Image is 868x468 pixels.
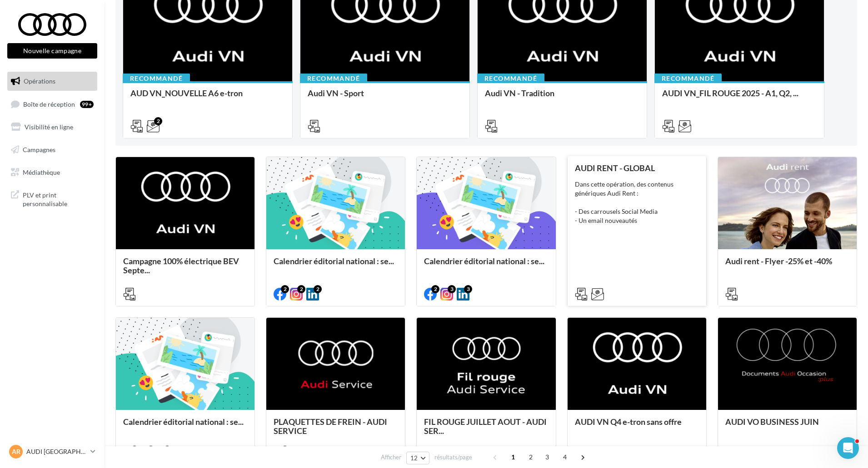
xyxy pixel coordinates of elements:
[154,117,162,125] div: 2
[540,450,554,464] span: 3
[654,74,722,84] div: Recommandé
[448,285,456,293] div: 3
[406,452,429,464] button: 12
[123,417,244,427] span: Calendrier éditorial national : se...
[485,88,554,98] span: Audi VN - Tradition
[464,285,472,293] div: 3
[25,123,73,131] span: Visibilité en ligne
[837,437,859,459] iframe: Intercom live chat
[7,43,97,59] button: Nouvelle campagne
[506,450,520,464] span: 1
[5,118,99,137] a: Visibilité en ligne
[575,163,655,173] span: AUDI RENT - GLOBAL
[5,140,99,159] a: Campagnes
[558,450,572,464] span: 4
[130,446,139,454] div: 3
[5,185,99,212] a: PLV et print personnalisable
[575,417,682,427] span: AUDI VN Q4 e-tron sans offre
[410,454,418,462] span: 12
[662,88,798,98] span: AUDI VN_FIL ROUGE 2025 - A1, Q2, ...
[281,285,289,293] div: 2
[23,189,94,208] span: PLV et print personnalisable
[23,168,60,176] span: Médiathèque
[575,180,699,225] div: Dans cette opération, des contenus génériques Audi Rent : - Des carrousels Social Media - Un emai...
[12,447,20,456] span: AR
[163,446,171,454] div: 2
[725,256,832,266] span: Audi rent - Flyer -25% et -40%
[7,443,97,460] a: AR AUDI [GEOGRAPHIC_DATA]
[24,77,55,85] span: Opérations
[431,285,439,293] div: 2
[26,447,87,456] p: AUDI [GEOGRAPHIC_DATA]
[524,450,538,464] span: 2
[725,417,819,427] span: AUDI VO BUSINESS JUIN
[274,256,394,266] span: Calendrier éditorial national : se...
[434,453,472,462] span: résultats/page
[381,453,401,462] span: Afficher
[5,72,99,91] a: Opérations
[308,88,364,98] span: Audi VN - Sport
[123,256,239,275] span: Campagne 100% électrique BEV Septe...
[23,146,55,153] span: Campagnes
[281,446,289,454] div: 2
[297,285,305,293] div: 2
[314,285,322,293] div: 2
[300,74,367,84] div: Recommandé
[5,163,99,182] a: Médiathèque
[424,256,544,266] span: Calendrier éditorial national : se...
[130,88,243,98] span: AUD VN_NOUVELLE A6 e-tron
[80,101,94,108] div: 99+
[5,94,99,114] a: Boîte de réception99+
[274,417,387,436] span: PLAQUETTES DE FREIN - AUDI SERVICE
[123,74,190,84] div: Recommandé
[424,417,547,436] span: FIL ROUGE JUILLET AOUT - AUDI SER...
[23,100,75,108] span: Boîte de réception
[477,74,544,84] div: Recommandé
[147,446,155,454] div: 2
